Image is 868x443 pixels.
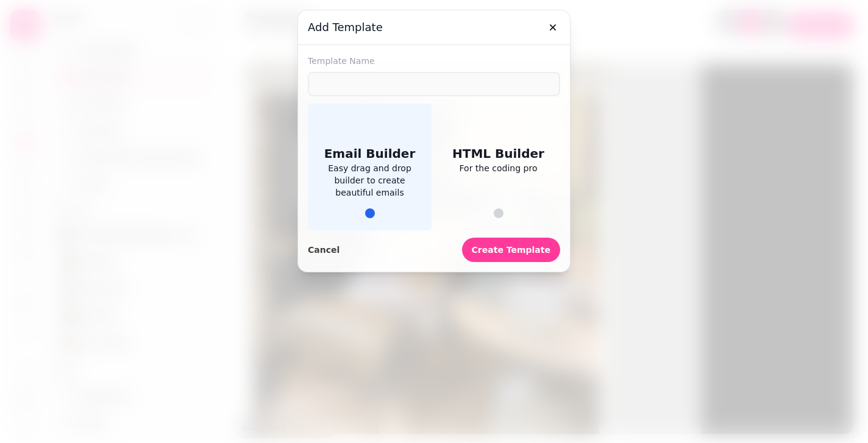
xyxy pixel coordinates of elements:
[462,238,560,262] button: Create Template
[452,145,544,162] span: HTML Builder
[308,55,560,67] label: Template Name
[308,20,560,35] h3: Add Template
[472,246,550,254] span: Create Template
[308,246,340,254] span: Cancel
[460,162,538,174] span: For the coding pro
[324,145,416,162] span: Email Builder
[308,238,340,262] button: Cancel
[322,162,417,199] span: Easy drag and drop builder to create beautiful emails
